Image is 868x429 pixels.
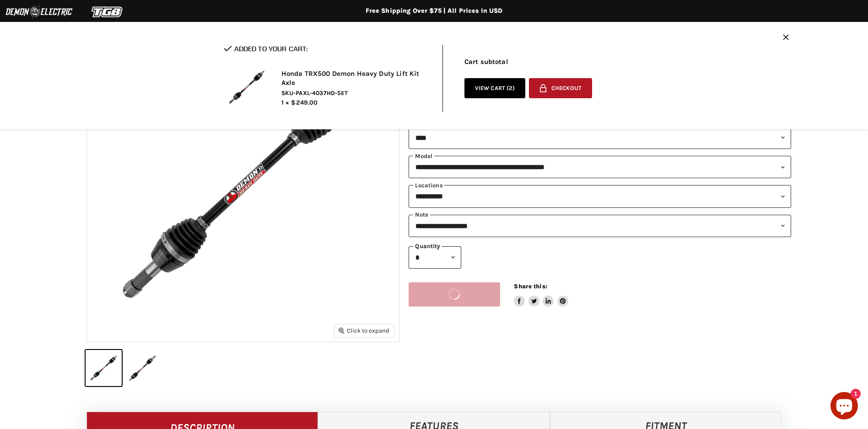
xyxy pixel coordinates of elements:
img: Honda TRX500 Demon Heavy Duty Lift Kit Axle [224,64,270,110]
span: 1 × [281,99,289,106]
h2: Honda TRX500 Demon Heavy Duty Lift Kit Axle [281,69,429,87]
aside: Share this: [514,282,568,307]
img: Demon Electric Logo 2 [5,3,73,21]
button: Click to expand [334,324,394,337]
span: Click to expand [339,327,389,334]
a: View cart (2) [464,78,526,99]
span: Checkout [551,85,582,92]
button: IMAGE thumbnail [124,350,161,386]
form: cart checkout [525,78,592,102]
span: SKU-PAXL-4037HD-5ET [281,89,429,97]
span: Share this: [514,283,547,290]
span: $249.00 [291,99,318,106]
span: Cart subtotal [464,58,508,66]
img: TGB Logo 2 [73,3,142,21]
button: IMAGE thumbnail [86,350,122,386]
div: Free Shipping Over $75 | All Prices In USD [68,7,800,15]
select: modal-name [409,156,791,178]
select: Quantity [409,246,461,269]
select: keys [409,215,791,237]
button: Close [783,34,789,42]
button: Checkout [529,78,592,99]
select: year [409,127,791,149]
select: keys [409,185,791,207]
img: IMAGE [87,30,399,342]
span: 2 [509,85,512,91]
h2: Added to your cart: [224,45,429,53]
inbox-online-store-chat: Shopify online store chat [828,392,861,422]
